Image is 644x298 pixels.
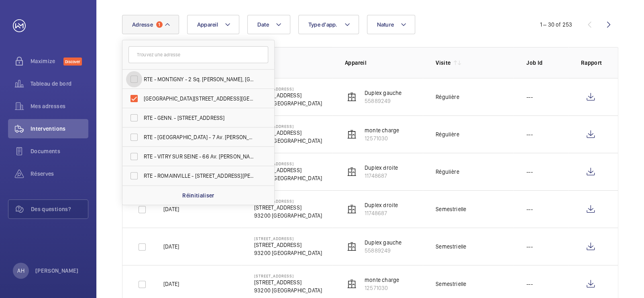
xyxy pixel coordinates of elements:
[436,93,459,101] div: Régulière
[347,129,357,139] img: elevator.svg
[345,59,423,67] p: Appareil
[254,166,322,174] p: [STREET_ADDRESS]
[254,212,322,220] p: 93200 [GEOGRAPHIC_DATA]
[254,273,322,278] p: [STREET_ADDRESS]
[144,152,254,160] span: RTE - VITRY SUR SEINE - 66 Av. [PERSON_NAME], [GEOGRAPHIC_DATA] 94200
[347,204,357,214] img: elevator.svg
[31,102,88,110] span: Mes adresses
[347,167,357,177] img: elevator.svg
[132,21,153,28] span: Adresse
[526,130,533,138] p: ---
[581,59,602,67] p: Rapport
[254,199,322,203] p: [STREET_ADDRESS]
[31,125,88,133] span: Interventions
[187,15,239,34] button: Appareil
[526,59,568,67] p: Job Id
[122,15,179,34] button: Adresse1
[254,137,322,145] p: 93200 [GEOGRAPHIC_DATA]
[182,191,214,199] p: Réinitialiser
[247,15,290,34] button: Date
[367,15,416,34] button: Nature
[35,267,79,275] p: [PERSON_NAME]
[197,21,218,28] span: Appareil
[526,280,533,288] p: ---
[365,134,399,142] p: 12571030
[144,95,254,103] span: [GEOGRAPHIC_DATA][STREET_ADDRESS][GEOGRAPHIC_DATA]
[17,267,24,275] p: AH
[254,59,332,67] p: Adresse
[365,284,399,292] p: 12571030
[347,242,357,251] img: elevator.svg
[254,174,322,182] p: 93200 [GEOGRAPHIC_DATA]
[31,147,88,155] span: Documents
[365,97,401,105] p: 55889249
[365,164,398,172] p: Duplex droite
[436,130,459,138] div: Régulière
[308,21,338,28] span: Type d'app.
[163,280,179,288] p: [DATE]
[365,247,401,255] p: 55889249
[298,15,359,34] button: Type d'app.
[156,21,163,28] span: 1
[254,278,322,286] p: [STREET_ADDRESS]
[254,124,322,129] p: [STREET_ADDRESS]
[365,276,399,284] p: monte charge
[365,172,398,180] p: 11748687
[254,161,322,166] p: [STREET_ADDRESS]
[436,59,450,67] p: Visite
[526,93,533,101] p: ---
[254,203,322,212] p: [STREET_ADDRESS]
[254,129,322,137] p: [STREET_ADDRESS]
[347,279,357,289] img: elevator.svg
[365,209,398,217] p: 11748687
[365,126,399,134] p: monte charge
[144,114,254,122] span: RTE - GENN. - [STREET_ADDRESS]
[254,286,322,294] p: 93200 [GEOGRAPHIC_DATA]
[365,89,401,97] p: Duplex gauche
[163,243,179,251] p: [DATE]
[144,75,254,83] span: RTE - MONTIGNY - 2 Sq. [PERSON_NAME], [GEOGRAPHIC_DATA] 78180
[254,91,322,99] p: [STREET_ADDRESS]
[526,205,533,213] p: ---
[254,249,322,257] p: 93200 [GEOGRAPHIC_DATA]
[254,99,322,107] p: 93200 [GEOGRAPHIC_DATA]
[540,21,572,29] div: 1 – 30 of 253
[163,205,179,213] p: [DATE]
[31,170,88,178] span: Réserves
[436,168,459,176] div: Régulière
[31,57,63,65] span: Maximize
[347,92,357,102] img: elevator.svg
[365,238,401,247] p: Duplex gauche
[144,172,254,180] span: RTE - ROMAINVILLE - [STREET_ADDRESS][PERSON_NAME]
[128,46,268,63] input: Trouvez une adresse
[377,21,394,28] span: Nature
[254,86,322,91] p: [STREET_ADDRESS]
[144,133,254,141] span: RTE - [GEOGRAPHIC_DATA] - 7 Av. [PERSON_NAME], [GEOGRAPHIC_DATA] 78280
[436,243,466,251] div: Semestrielle
[31,205,88,213] span: Des questions?
[254,236,322,241] p: [STREET_ADDRESS]
[436,205,466,213] div: Semestrielle
[365,201,398,209] p: Duplex droite
[254,241,322,249] p: [STREET_ADDRESS]
[63,58,82,66] span: Discover
[526,168,533,176] p: ---
[257,21,269,28] span: Date
[526,243,533,251] p: ---
[436,280,466,288] div: Semestrielle
[31,80,88,88] span: Tableau de bord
